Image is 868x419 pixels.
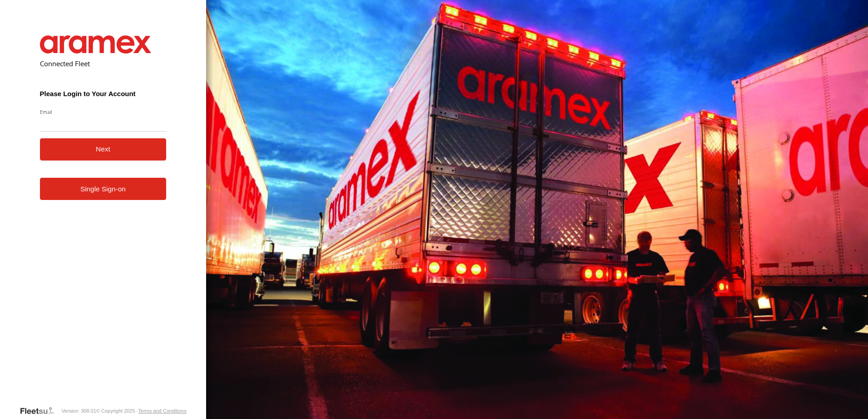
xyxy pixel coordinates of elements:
[138,408,186,414] a: Terms and Conditions
[96,408,187,414] div: © Copyright 2025 -
[40,138,167,161] button: Next
[61,408,96,414] div: Version: 308.01
[40,178,167,200] a: Single Sign-on
[20,406,61,415] a: Visit our Website
[40,108,167,115] label: Email
[40,59,167,68] h2: Connected Fleet
[40,35,152,54] img: Aramex
[40,90,167,97] h3: Please Login to Your Account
